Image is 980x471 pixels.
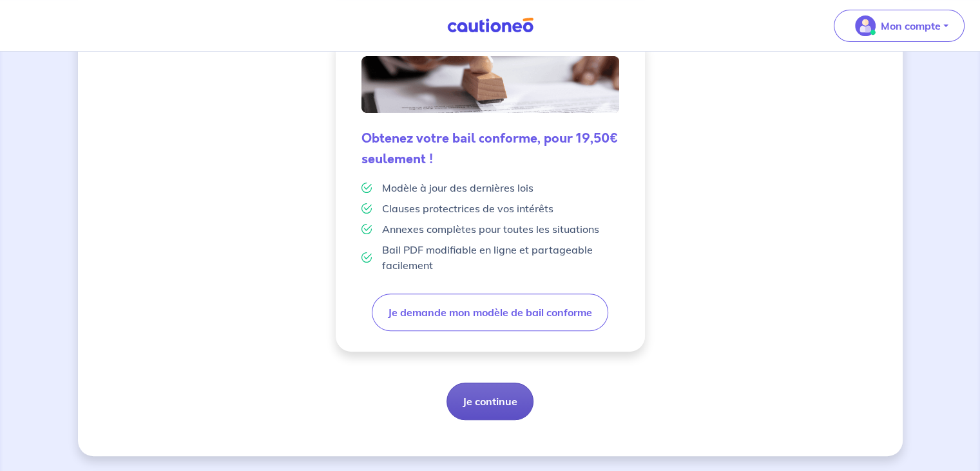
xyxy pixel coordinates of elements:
[382,180,533,195] p: Modèle à jour des dernières lois
[361,56,619,113] img: valid-lease.png
[372,294,608,331] button: Je demande mon modèle de bail conforme
[361,128,619,170] h5: Obtenez votre bail conforme, pour 19,50€ seulement !
[382,201,553,216] p: Clauses protectrices de vos intérêts
[382,221,599,237] p: Annexes complètes pour toutes les situations
[447,383,533,420] button: Je continue
[855,15,876,36] img: illu_account_valid_menu.svg
[881,18,941,34] p: Mon compte
[382,242,619,273] p: Bail PDF modifiable en ligne et partageable facilement
[442,17,539,34] img: Cautioneo
[834,10,965,42] button: illu_account_valid_menu.svgMon compte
